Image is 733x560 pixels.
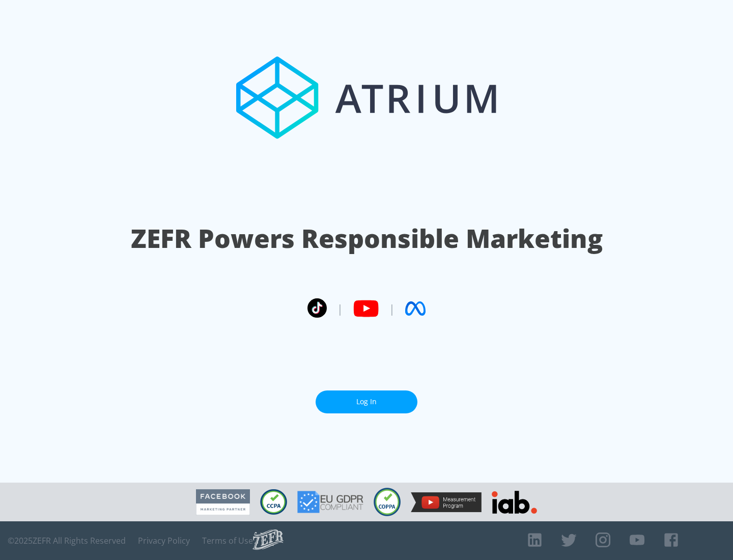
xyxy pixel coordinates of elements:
img: YouTube Measurement Program [411,492,482,512]
a: Privacy Policy [138,536,190,546]
span: © 2025 ZEFR All Rights Reserved [8,536,126,546]
img: IAB [492,491,537,514]
a: Terms of Use [202,536,253,546]
h1: ZEFR Powers Responsible Marketing [131,221,603,256]
span: | [389,301,395,316]
a: Log In [316,390,417,413]
img: CCPA Compliant [260,489,287,515]
img: Facebook Marketing Partner [196,489,250,515]
span: | [337,301,343,316]
img: COPPA Compliant [374,488,401,516]
img: GDPR Compliant [297,491,363,513]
